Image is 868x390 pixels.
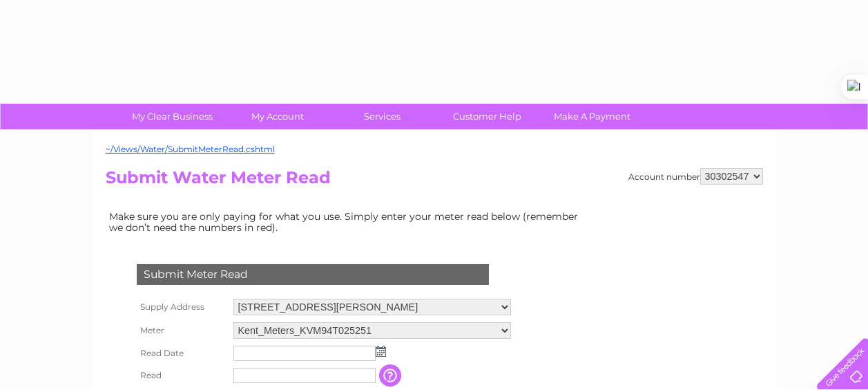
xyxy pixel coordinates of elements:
[628,168,763,185] div: Account number
[133,364,230,387] th: Read
[430,104,544,129] a: Customer Help
[220,104,334,129] a: My Account
[133,342,230,364] th: Read Date
[133,319,230,342] th: Meter
[133,295,230,319] th: Supply Address
[325,104,439,129] a: Services
[106,207,589,236] td: Make sure you are only paying for what you use. Simply enter your meter read below (remember we d...
[106,144,275,154] a: ~/Views/Water/SubmitMeterRead.cshtml
[115,104,229,129] a: My Clear Business
[376,346,386,357] img: ...
[106,168,763,194] h2: Submit Water Meter Read
[535,104,649,129] a: Make A Payment
[137,264,489,285] div: Submit Meter Read
[379,364,404,387] input: Information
